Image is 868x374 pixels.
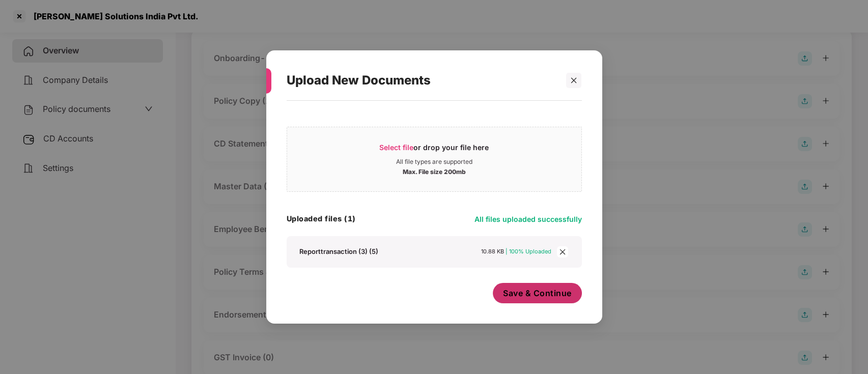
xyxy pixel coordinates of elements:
[506,248,551,255] span: | 100% Uploaded
[503,287,572,299] span: Save & Continue
[287,214,356,224] h4: Uploaded files (1)
[379,142,489,158] div: or drop your file here
[379,143,413,152] span: Select file
[481,248,504,255] span: 10.88 KB
[474,215,582,223] span: All files uploaded successfully
[493,283,582,303] button: Save & Continue
[396,158,472,166] div: All file types are supported
[287,61,557,100] div: Upload New Documents
[570,77,577,84] span: close
[299,247,378,256] div: Reporttransaction (3) (5)
[403,166,466,176] div: Max. File size 200mb
[287,135,581,184] span: Select fileor drop your file hereAll file types are supportedMax. File size 200mb
[557,246,568,257] span: close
